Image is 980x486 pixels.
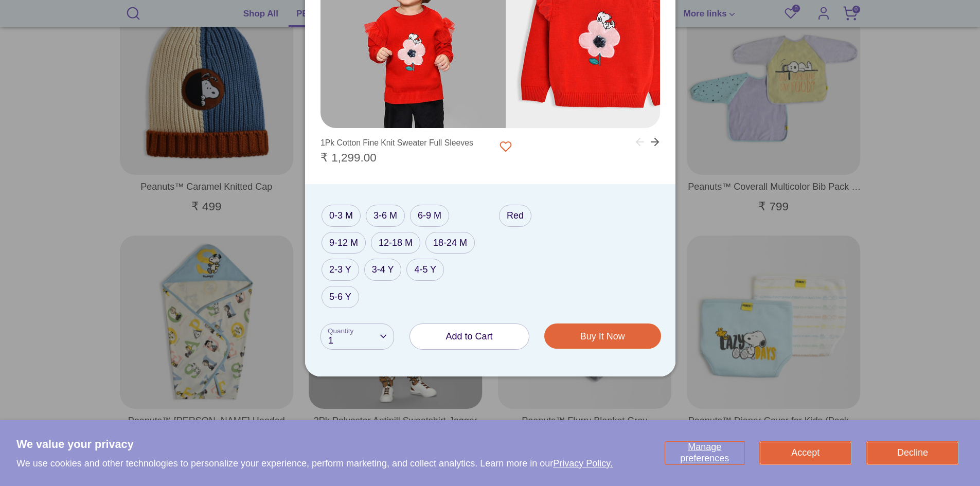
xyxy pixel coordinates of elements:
button: Next [649,130,671,153]
div: 1Pk Cotton Fine Knit Sweater Full Sleeves [320,136,473,151]
label: 9-12 M [322,232,366,254]
label: 5-6 Y [322,286,359,308]
label: Red [499,205,531,227]
span: Add to Cart [446,331,493,341]
label: 0-3 M [322,205,361,227]
button: Add to Wishlist [493,136,519,157]
label: 18-24 M [425,232,475,254]
label: 6-9 M [410,205,449,227]
button: Previous [623,130,646,153]
span: Manage preferences [680,442,729,463]
button: Add to Cart [410,324,529,349]
button: 1 [320,323,394,350]
a: Privacy Policy. [553,458,613,469]
label: 3-4 Y [364,259,402,281]
span: ₹ 1,299.00 [320,151,377,164]
label: 2-3 Y [322,259,359,281]
button: Manage preferences [665,442,744,464]
button: Buy It Now [545,324,661,348]
label: 3-6 M [366,205,405,227]
button: Accept [760,442,851,464]
h2: We value your privacy [16,437,613,452]
button: Decline [867,442,958,464]
p: We use cookies and other technologies to personalize your experience, perform marketing, and coll... [16,458,613,470]
label: 12-18 M [371,232,420,254]
label: 4-5 Y [406,259,444,281]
